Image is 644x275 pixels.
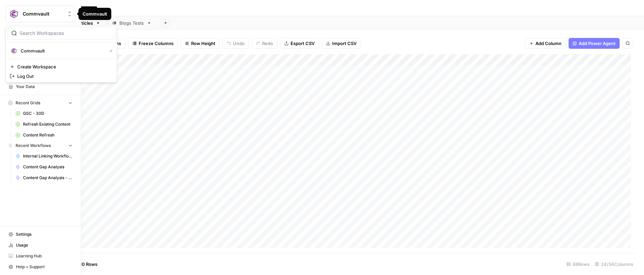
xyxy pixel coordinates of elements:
span: Help + Support [16,264,72,270]
button: Export CSV [280,38,319,49]
div: 24/34 Columns [592,259,636,270]
a: Refresh Existing Content [13,119,75,130]
a: Your Data [5,81,75,92]
span: Import CSV [332,40,356,47]
span: Settings [16,231,72,237]
span: Row Height [191,40,215,47]
span: Create Workspace [17,63,110,70]
div: Blogs Tests [119,20,144,26]
button: Import CSV [322,38,361,49]
button: Freeze Columns [128,38,178,49]
span: Add Power Agent [579,40,616,47]
span: Usage [16,242,72,248]
button: Row Height [181,38,220,49]
span: Learning Hub [16,253,72,259]
button: Recent Workflows [5,141,75,151]
a: Settings [5,229,75,240]
span: Add Column [535,40,561,47]
button: Undo [223,38,249,49]
button: Add Power Agent [569,38,620,49]
span: Internal Linking Workflow_Blogs [23,153,72,159]
button: Add Column [525,38,566,49]
a: Content Gap Analysis [13,162,75,172]
button: Redo [252,38,277,49]
div: 68 Rows [564,259,592,270]
span: Commvault [23,10,64,17]
a: Log Out [7,71,115,81]
img: Commvault Logo [8,8,20,20]
span: Freeze Columns [139,40,174,47]
a: Learning Hub [5,251,75,261]
span: Log Out [17,73,110,80]
span: Content Gap Analysis [23,164,72,170]
a: Content Refresh [13,130,75,141]
div: Workspace: Commvault [5,25,117,83]
span: Content Refresh [23,132,72,138]
a: Create Workspace [7,62,115,71]
span: Refresh Existing Content [23,121,72,127]
span: Undo [233,40,245,47]
button: Recent Grids [5,98,75,108]
span: Content Gap Analysis - Profound [23,175,72,181]
span: Export CSV [291,40,315,47]
span: GSC - 30D [23,110,72,117]
input: Search Workspaces [20,30,111,37]
span: Redo [262,40,273,47]
button: Help + Support [5,261,75,272]
a: Blogs Tests [106,16,157,30]
a: Content Gap Analysis - Profound [13,172,75,183]
button: Workspace: Commvault [5,5,75,22]
span: Recent Workflows [16,143,51,149]
a: Usage [5,240,75,251]
img: Commvault Logo [10,47,18,55]
a: GSC - 30D [13,108,75,119]
span: Recent Grids [16,100,40,106]
a: Internal Linking Workflow_Blogs [13,151,75,162]
span: Your Data [16,84,72,90]
span: Add 10 Rows [70,261,97,268]
span: Commvault [21,47,104,54]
